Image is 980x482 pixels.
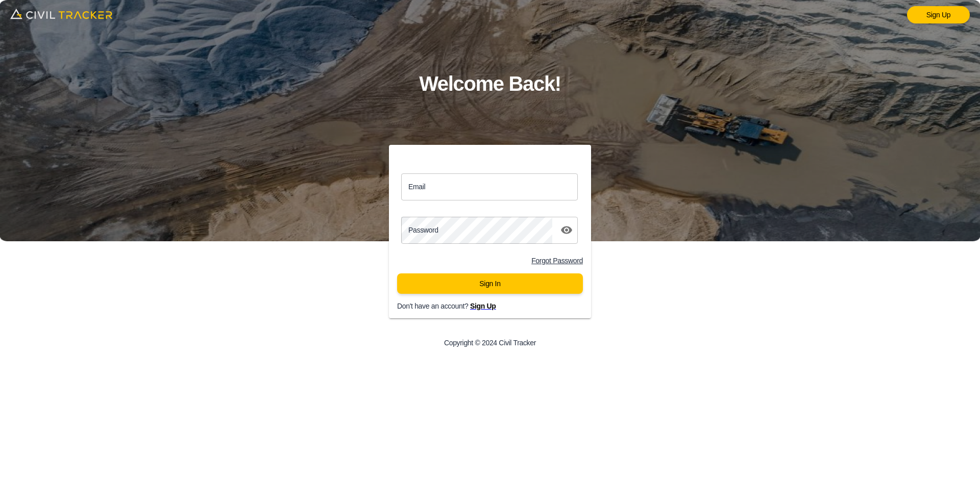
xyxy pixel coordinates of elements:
input: email [401,173,578,200]
a: Sign Up [907,6,970,23]
p: Copyright © 2024 Civil Tracker [444,339,536,347]
h1: Welcome Back! [419,67,561,100]
p: Don't have an account? [397,302,599,310]
button: toggle password visibility [556,220,577,240]
img: logo [10,5,112,22]
a: Forgot Password [531,257,583,265]
a: Sign Up [470,302,496,310]
button: Sign In [397,273,583,294]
